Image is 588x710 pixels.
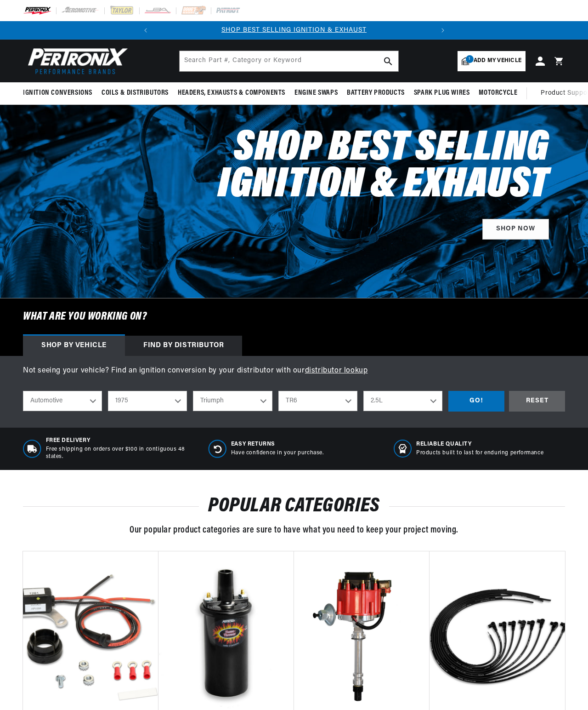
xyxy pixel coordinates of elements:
[305,367,368,374] a: distributor lookup
[46,446,195,461] p: Free shipping on orders over $100 in contiguous 48 states.
[416,449,543,457] p: Products built to last for enduring performance
[509,391,565,412] div: RESET
[155,25,434,35] div: 1 of 2
[294,88,338,98] span: Engine Swaps
[46,437,195,445] span: Free Delivery
[414,88,470,98] span: Spark Plug Wires
[97,82,173,104] summary: Coils & Distributors
[125,336,242,356] div: Find by Distributor
[130,526,458,535] span: Our popular product categories are sure to have what you need to keep your project moving.
[102,88,169,98] span: Coils & Distributors
[23,88,92,98] span: Ignition Conversions
[479,88,517,98] span: Motorcycle
[466,55,474,63] span: 1
[474,82,522,104] summary: Motorcycle
[434,21,452,40] button: Translation missing: en.sections.announcements.next_announcement
[378,51,398,71] button: search button
[482,219,549,240] a: SHOP NOW
[23,336,125,356] div: Shop by vehicle
[448,391,504,412] div: GO!
[23,365,565,377] p: Not seeing your vehicle? Find an ignition conversion by your distributor with our
[136,21,155,40] button: Translation missing: en.sections.announcements.previous_announcement
[180,51,398,71] input: Search Part #, Category or Keyword
[221,27,367,34] a: SHOP BEST SELLING IGNITION & EXHAUST
[193,391,272,411] select: Make
[155,25,434,35] div: Announcement
[409,82,475,104] summary: Spark Plug Wires
[231,449,324,457] p: Have confidence in your purchase.
[23,45,129,77] img: Pertronix
[458,51,526,71] a: 1Add my vehicle
[278,391,357,411] select: Model
[178,88,285,98] span: Headers, Exhausts & Components
[342,82,409,104] summary: Battery Products
[23,498,565,515] h2: POPULAR CATEGORIES
[347,88,405,98] span: Battery Products
[108,391,187,411] select: Year
[416,441,543,448] span: RELIABLE QUALITY
[290,82,342,104] summary: Engine Swaps
[231,441,324,448] span: Easy Returns
[156,131,549,204] h2: Shop Best Selling Ignition & Exhaust
[173,82,290,104] summary: Headers, Exhausts & Components
[474,57,521,65] span: Add my vehicle
[23,82,97,104] summary: Ignition Conversions
[23,391,102,411] select: Ride Type
[363,391,442,411] select: Engine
